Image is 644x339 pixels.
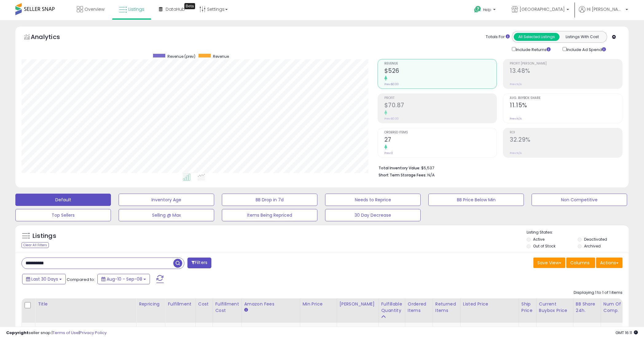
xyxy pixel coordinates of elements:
[128,6,144,12] span: Listings
[533,237,544,242] label: Active
[510,82,522,86] small: Prev: N/A
[566,258,595,268] button: Columns
[533,258,565,268] button: Save View
[558,46,616,53] div: Include Ad Spend
[486,34,510,40] div: Totals For
[166,6,185,12] span: DataHub
[107,276,142,282] span: Aug-10 - Sep-08
[198,301,210,307] div: Cost
[22,242,49,248] div: Clear All Filters
[379,165,420,171] b: Total Inventory Value:
[244,307,248,313] small: Amazon Fees.
[584,243,601,249] label: Archived
[222,194,317,206] button: BB Drop in 7d
[379,164,618,171] li: $5,537
[474,6,481,13] i: Get Help
[384,67,497,76] h2: $526
[84,6,104,12] span: Overview
[576,301,598,314] div: BB Share 24h.
[119,194,214,206] button: Inventory Age
[520,6,565,12] span: [GEOGRAPHIC_DATA]
[215,301,239,314] div: Fulfillment Cost
[184,3,195,9] div: Tooltip anchor
[6,330,107,336] div: seller snap | |
[325,194,421,206] button: Needs to Reprice
[168,301,193,307] div: Fulfillment
[469,1,502,20] a: Help
[31,33,72,43] h5: Analytics
[510,136,622,144] h2: 32.29%
[167,54,195,59] span: Revenue (prev)
[559,33,605,41] button: Listings With Cost
[615,330,638,336] span: 2025-10-9 16:11 GMT
[379,172,426,178] b: Short Term Storage Fees:
[384,151,393,155] small: Prev: 0
[303,301,334,307] div: Min Price
[384,102,497,110] h2: $70.87
[463,301,516,307] div: Listed Price
[514,33,560,41] button: All Selected Listings
[408,301,430,314] div: Ordered Items
[139,301,163,307] div: Repricing
[325,209,421,221] button: 30 Day Decrease
[507,46,558,53] div: Include Returns
[53,330,79,336] a: Terms of Use
[97,274,150,284] button: Aug-10 - Sep-08
[381,301,402,314] div: Fulfillable Quantity
[574,290,622,296] div: Displaying 1 to 1 of 1 items
[510,62,622,65] span: Profit [PERSON_NAME]
[510,117,522,120] small: Prev: N/A
[510,67,622,76] h2: 13.48%
[244,301,297,307] div: Amazon Fees
[510,131,622,134] span: ROI
[532,194,627,206] button: Non Competitive
[587,6,624,12] span: Hi [PERSON_NAME]
[384,82,399,86] small: Prev: $0.00
[579,6,628,20] a: Hi [PERSON_NAME]
[31,276,58,282] span: Last 30 Days
[533,243,556,249] label: Out of Stock
[384,131,497,134] span: Ordered Items
[435,301,458,314] div: Returned Items
[510,151,522,155] small: Prev: N/A
[213,54,229,59] span: Revenue
[510,102,622,110] h2: 11.15%
[384,62,497,65] span: Revenue
[427,172,435,178] span: N/A
[384,117,399,120] small: Prev: $0.00
[521,301,534,314] div: Ship Price
[428,194,524,206] button: BB Price Below Min
[38,301,134,307] div: Title
[187,258,211,268] button: Filters
[384,97,497,100] span: Profit
[6,330,29,336] strong: Copyright
[15,209,111,221] button: Top Sellers
[67,277,95,282] span: Compared to:
[384,136,497,144] h2: 27
[539,301,571,314] div: Current Buybox Price
[22,274,66,284] button: Last 30 Days
[483,7,491,12] span: Help
[570,260,590,266] span: Columns
[119,209,214,221] button: Selling @ Max
[222,209,317,221] button: Items Being Repriced
[584,237,607,242] label: Deactivated
[33,232,56,240] h5: Listings
[596,258,622,268] button: Actions
[80,330,107,336] a: Privacy Policy
[15,194,111,206] button: Default
[510,97,622,100] span: Avg. Buybox Share
[603,301,626,314] div: Num of Comp.
[527,230,629,235] p: Listing States:
[340,301,376,307] div: [PERSON_NAME]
